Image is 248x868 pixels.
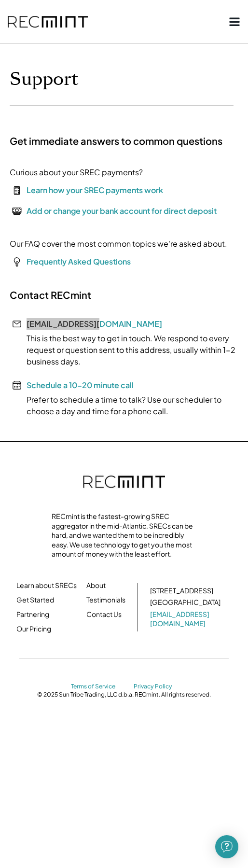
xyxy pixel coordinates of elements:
[150,598,220,607] div: [GEOGRAPHIC_DATA]
[27,319,162,329] a: [EMAIL_ADDRESS][DOMAIN_NAME]
[86,581,106,590] a: About
[16,610,49,619] a: Partnering
[10,289,91,301] h2: Contact RECmint
[150,586,213,596] div: [STREET_ADDRESS]
[83,466,165,500] img: recmint-logotype%403x.png
[27,380,134,390] a: Schedule a 10-20 minute call
[52,512,196,559] div: RECmint is the fastest-growing SREC aggregator in the mid-Atlantic. SRECs can be hard, and we wan...
[27,205,217,217] div: Add or change your bank account for direct deposit
[10,333,238,367] div: This is the best way to get in touch. We respond to every request or question sent to this addres...
[27,184,163,196] div: Learn how your SREC payments work
[86,610,122,619] a: Contact Us
[8,16,88,28] img: recmint-logotype%403x.png
[150,610,222,629] a: [EMAIL_ADDRESS][DOMAIN_NAME]
[10,394,238,417] div: Prefer to schedule a time to talk? Use our scheduler to choose a day and time for a phone call.
[10,238,227,250] div: Our FAQ cover the most common topics we're asked about.
[134,683,177,691] a: Privacy Policy
[71,683,124,691] a: Terms of Service
[10,68,79,91] h1: Support
[16,624,51,634] a: Our Pricing
[37,691,211,699] div: © 2025 Sun Tribe Trading, LLC d.b.a. RECmint. All rights reserved.
[215,835,238,858] div: Open Intercom Messenger
[27,256,131,266] a: Frequently Asked Questions
[10,167,143,178] div: Curious about your SREC payments?
[86,595,125,605] a: Testimonials
[16,595,54,605] a: Get Started
[10,135,222,147] h2: Get immediate answers to common questions
[16,581,77,590] a: Learn about SRECs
